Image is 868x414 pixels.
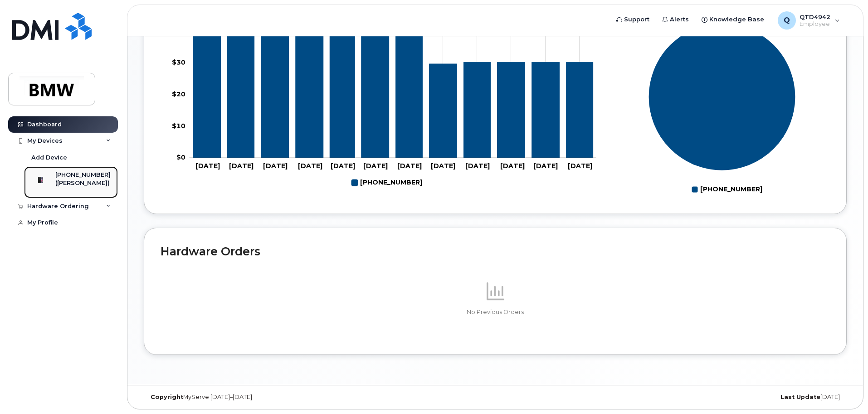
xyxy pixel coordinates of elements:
[780,394,820,400] strong: Last Update
[172,58,185,66] tspan: $30
[649,23,796,170] g: Series
[709,15,764,24] span: Knowledge Base
[612,394,847,401] div: [DATE]
[363,162,388,170] tspan: [DATE]
[670,15,689,24] span: Alerts
[610,10,656,29] a: Support
[500,162,525,170] tspan: [DATE]
[431,162,455,170] tspan: [DATE]
[784,15,790,26] span: Q
[656,10,695,29] a: Alerts
[144,394,378,401] div: MyServe [DATE]–[DATE]
[695,10,770,29] a: Knowledge Base
[829,374,861,407] iframe: Messenger Launcher
[692,182,762,197] g: Legend
[649,23,796,197] g: Chart
[229,162,254,170] tspan: [DATE]
[351,175,422,190] g: 864-705-8118
[176,153,185,161] tspan: $0
[151,394,183,400] strong: Copyright
[351,175,422,190] g: Legend
[172,121,185,130] tspan: $10
[568,162,592,170] tspan: [DATE]
[624,15,649,24] span: Support
[298,162,322,170] tspan: [DATE]
[800,13,830,20] span: QTD4942
[771,11,846,30] div: QTD4942
[193,9,593,158] g: 864-705-8118
[331,162,355,170] tspan: [DATE]
[172,90,185,98] tspan: $20
[161,244,830,258] h2: Hardware Orders
[800,20,830,28] span: Employee
[397,162,422,170] tspan: [DATE]
[465,162,490,170] tspan: [DATE]
[263,162,288,170] tspan: [DATE]
[533,162,558,170] tspan: [DATE]
[161,308,830,316] p: No Previous Orders
[195,162,220,170] tspan: [DATE]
